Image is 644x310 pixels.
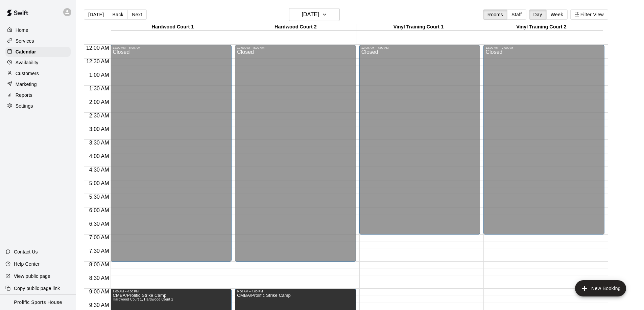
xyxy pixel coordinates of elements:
div: Hardwood Court 1 [111,24,234,30]
button: Back [108,9,128,20]
span: 9:30 AM [88,302,111,308]
span: 12:30 AM [85,59,111,64]
div: Closed [237,49,354,264]
p: View public page [14,273,50,280]
div: Vinyl Training Court 2 [480,24,603,30]
span: Hardwood Court 1, Hardwood Court 2 [113,297,173,301]
span: 2:30 AM [88,113,111,118]
div: Closed [485,49,602,237]
p: Home [16,27,28,34]
span: 1:30 AM [88,86,111,91]
p: Prolific Sports House [14,299,62,306]
div: 12:00 AM – 7:00 AM: Closed [359,45,480,235]
div: Closed [113,49,230,264]
a: Reports [5,90,71,100]
span: 4:30 AM [88,167,111,173]
button: Rooms [483,9,507,20]
p: Calendar [16,48,36,55]
button: Staff [507,9,526,20]
span: 3:30 AM [88,140,111,146]
span: 8:30 AM [88,275,111,281]
div: 12:00 AM – 8:00 AM: Closed [235,45,356,262]
p: Help Center [14,261,40,267]
span: 6:30 AM [88,221,111,227]
p: Marketing [16,81,37,88]
span: 5:30 AM [88,194,111,200]
span: 8:00 AM [88,262,111,267]
a: Marketing [5,79,71,89]
a: Home [5,25,71,35]
button: Filter View [570,9,608,20]
h6: [DATE] [302,10,319,19]
a: Services [5,36,71,46]
p: Services [16,38,34,44]
div: 12:00 AM – 7:00 AM: Closed [483,45,604,235]
div: 12:00 AM – 7:00 AM [361,46,478,49]
p: Copy public page link [14,285,60,292]
button: Next [127,9,146,20]
div: Closed [361,49,478,237]
p: Availability [16,59,39,66]
p: Settings [16,103,33,109]
p: Reports [16,92,32,98]
a: Calendar [5,47,71,57]
div: 9:00 AM – 4:00 PM [237,290,354,293]
a: Availability [5,58,71,68]
div: 9:00 AM – 4:00 PM [113,290,230,293]
p: Customers [16,70,39,77]
div: Hardwood Court 2 [234,24,357,30]
button: [DATE] [84,9,108,20]
div: 12:00 AM – 8:00 AM: Closed [111,45,232,262]
span: 4:00 AM [88,153,111,159]
p: Contact Us [14,248,38,255]
span: 6:00 AM [88,207,111,213]
a: Customers [5,68,71,79]
a: Settings [5,101,71,111]
span: 7:30 AM [88,248,111,254]
span: 7:00 AM [88,235,111,240]
div: Vinyl Training Court 1 [357,24,480,30]
button: Week [546,9,568,20]
div: 12:00 AM – 8:00 AM [237,46,354,49]
span: 3:00 AM [88,126,111,132]
button: [DATE] [289,8,340,21]
span: 5:00 AM [88,180,111,186]
div: 12:00 AM – 8:00 AM [113,46,230,49]
button: add [575,280,626,296]
span: 2:00 AM [88,99,111,105]
div: 12:00 AM – 7:00 AM [485,46,602,49]
span: 1:00 AM [88,72,111,78]
button: Day [529,9,547,20]
span: 9:00 AM [88,289,111,294]
span: 12:00 AM [85,45,111,51]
